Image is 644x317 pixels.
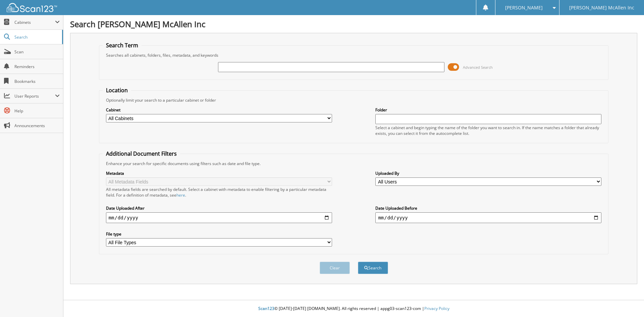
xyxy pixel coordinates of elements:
[14,34,59,40] span: Search
[176,192,185,198] a: here
[375,205,601,211] label: Date Uploaded Before
[106,205,332,211] label: Date Uploaded After
[320,262,350,274] button: Clear
[14,108,60,114] span: Help
[106,231,332,237] label: File type
[14,19,55,25] span: Cabinets
[103,87,131,94] legend: Location
[70,18,637,30] h1: Search [PERSON_NAME] McAllen Inc
[14,123,60,128] span: Announcements
[375,170,601,176] label: Uploaded By
[106,212,332,223] input: start
[7,3,57,12] img: scan123-logo-white.svg
[505,6,543,10] span: [PERSON_NAME]
[103,161,605,166] div: Enhance your search for specific documents using filters such as date and file type.
[103,97,605,103] div: Optionally limit your search to a particular cabinet or folder
[375,107,601,113] label: Folder
[569,6,634,10] span: [PERSON_NAME] McAllen Inc
[14,93,55,99] span: User Reports
[103,52,605,58] div: Searches all cabinets, folders, files, metadata, and keywords
[14,64,60,69] span: Reminders
[106,187,332,198] div: All metadata fields are searched by default. Select a cabinet with metadata to enable filtering b...
[106,107,332,113] label: Cabinet
[258,306,274,311] span: Scan123
[103,150,180,157] legend: Additional Document Filters
[358,262,388,274] button: Search
[14,78,60,84] span: Bookmarks
[63,301,644,317] div: © [DATE]-[DATE] [DOMAIN_NAME]. All rights reserved | appg03-scan123-com |
[375,125,601,136] div: Select a cabinet and begin typing the name of the folder you want to search in. If the name match...
[106,170,332,176] label: Metadata
[375,212,601,223] input: end
[463,65,493,70] span: Advanced Search
[424,306,449,311] a: Privacy Policy
[103,42,142,49] legend: Search Term
[14,49,60,55] span: Scan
